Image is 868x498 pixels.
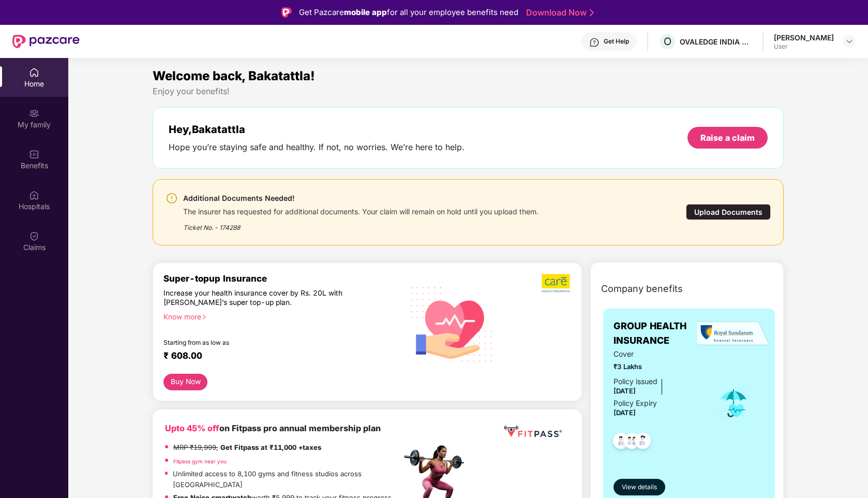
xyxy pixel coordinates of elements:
[165,423,219,433] b: Upto 45% off
[619,430,645,455] img: svg+xml;base64,PHN2ZyB4bWxucz0iaHR0cDovL3d3dy53My5vcmcvMjAwMC9zdmciIHdpZHRoPSI0OC45MTUiIGhlaWdodD...
[163,339,357,346] div: Starting from as low as
[29,231,39,241] img: svg+xml;base64,PHN2ZyBpZD0iQ2xhaW0iIHhtbG5zPSJodHRwOi8vd3d3LnczLm9yZy8yMDAwL3N2ZyIgd2lkdGg9IjIwIi...
[680,37,752,47] div: OVALEDGE INDIA PRIVATE LIMITED
[163,312,395,319] div: Know more
[153,68,315,83] span: Welcome back, Bakatattla!
[622,482,657,492] span: View details
[590,7,594,18] img: Stroke
[163,374,208,390] button: Buy Now
[12,35,80,48] img: New Pazcare Logo
[526,7,591,18] a: Download Now
[166,192,178,204] img: svg+xml;base64,PHN2ZyBpZD0iV2FybmluZ18tXzI0eDI0IiBkYXRhLW5hbWU9Ildhcm5pbmcgLSAyNHgyNCIgeG1sbnM9Im...
[845,37,854,46] img: svg+xml;base64,PHN2ZyBpZD0iRHJvcGRvd24tMzJ4MzIiIHhtbG5zPSJodHRwOi8vd3d3LnczLm9yZy8yMDAwL3N2ZyIgd2...
[613,408,636,417] span: [DATE]
[613,319,703,348] span: GROUP HEALTH INSURANCE
[163,288,357,307] div: Increase your health insurance cover by Rs. 20L with [PERSON_NAME]’s super top-up plan.
[542,273,571,293] img: b5dec4f62d2307b9de63beb79f102df3.png
[173,468,401,490] p: Unlimited access to 8,100 gyms and fitness studios across [GEOGRAPHIC_DATA]
[604,37,629,46] div: Get Help
[183,216,538,232] div: Ticket No. - 174288
[717,386,751,420] img: icon
[163,273,401,284] div: Super-topup Insurance
[686,204,771,220] div: Upload Documents
[29,149,39,159] img: svg+xml;base64,PHN2ZyBpZD0iQmVuZWZpdHMiIHhtbG5zPSJodHRwOi8vd3d3LnczLm9yZy8yMDAwL3N2ZyIgd2lkdGg9Ij...
[173,458,227,464] a: Fitpass gym near you
[220,443,321,451] strong: Get Fitpass at ₹11,000 +taxes
[344,7,387,17] strong: mobile app
[697,321,770,346] img: insurerLogo
[613,479,665,495] button: View details
[173,443,218,451] del: MRP ₹19,999,
[281,7,292,18] img: Logo
[29,67,39,78] img: svg+xml;base64,PHN2ZyBpZD0iSG9tZSIgeG1sbnM9Imh0dHA6Ly93d3cudzMub3JnLzIwMDAvc3ZnIiB3aWR0aD0iMjAiIG...
[601,282,683,296] span: Company benefits
[183,192,538,204] div: Additional Documents Needed!
[664,35,671,48] span: O
[165,423,381,433] b: on Fitpass pro annual membership plan
[774,42,834,51] div: User
[613,361,703,372] span: ₹3 Lakhs
[608,430,634,455] img: svg+xml;base64,PHN2ZyB4bWxucz0iaHR0cDovL3d3dy53My5vcmcvMjAwMC9zdmciIHdpZHRoPSI0OC45NDMiIGhlaWdodD...
[163,350,391,363] div: ₹ 608.00
[613,387,636,395] span: [DATE]
[183,204,538,216] div: The insurer has requested for additional documents. Your claim will remain on hold until you uplo...
[169,142,465,153] div: Hope you’re staying safe and healthy. If not, no worries. We’re here to help.
[774,33,834,42] div: [PERSON_NAME]
[201,314,207,320] span: right
[153,86,784,97] div: Enjoy your benefits!
[700,132,755,143] div: Raise a claim
[169,123,465,136] div: Hey, Bakatattla
[613,398,657,409] div: Policy Expiry
[630,430,655,455] img: svg+xml;base64,PHN2ZyB4bWxucz0iaHR0cDovL3d3dy53My5vcmcvMjAwMC9zdmciIHdpZHRoPSI0OC45NDMiIGhlaWdodD...
[502,422,564,441] img: fppp.png
[29,108,39,119] img: svg+xml;base64,PHN2ZyB3aWR0aD0iMjAiIGhlaWdodD0iMjAiIHZpZXdCb3g9IjAgMCAyMCAyMCIgZmlsbD0ibm9uZSIgeG...
[613,348,703,360] span: Cover
[402,273,501,374] img: svg+xml;base64,PHN2ZyB4bWxucz0iaHR0cDovL3d3dy53My5vcmcvMjAwMC9zdmciIHhtbG5zOnhsaW5rPSJodHRwOi8vd3...
[589,37,600,48] img: svg+xml;base64,PHN2ZyBpZD0iSGVscC0zMngzMiIgeG1sbnM9Imh0dHA6Ly93d3cudzMub3JnLzIwMDAvc3ZnIiB3aWR0aD...
[613,376,657,387] div: Policy issued
[29,190,39,200] img: svg+xml;base64,PHN2ZyBpZD0iSG9zcGl0YWxzIiB4bWxucz0iaHR0cDovL3d3dy53My5vcmcvMjAwMC9zdmciIHdpZHRoPS...
[299,6,518,19] div: Get Pazcare for all your employee benefits need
